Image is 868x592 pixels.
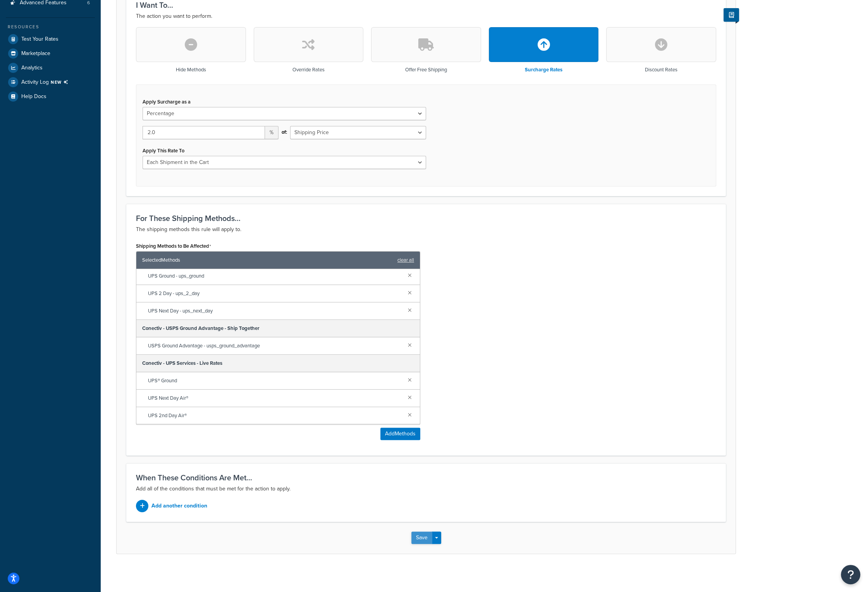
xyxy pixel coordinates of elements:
h3: For These Shipping Methods... [136,214,716,223]
h3: I Want To... [136,1,716,9]
span: UPS 2nd Day Air® [148,410,402,421]
span: of: [282,127,287,138]
a: Help Docs [6,90,95,104]
span: % [265,126,278,139]
span: NEW [51,79,71,85]
h3: Hide Methods [176,67,206,72]
a: Analytics [6,61,95,75]
button: Show Help Docs [724,8,739,22]
span: Selected Methods [142,255,394,266]
h3: Surcharge Rates [525,67,562,72]
div: Conectiv - UPS Services - Live Rates [136,355,420,372]
button: Save [411,532,432,544]
span: UPS Next Day Air® [148,393,402,404]
button: AddMethods [380,428,420,440]
span: UPS Ground - ups_ground [148,271,402,281]
span: UPS® Ground [148,375,402,386]
span: Help Docs [21,93,46,100]
h3: When These Conditions Are Met... [136,473,716,482]
p: The action you want to perform. [136,12,716,21]
div: Resources [6,24,95,30]
span: USPS Ground Advantage - usps_ground_advantage [148,340,402,351]
label: Apply This Rate To [143,148,184,154]
h3: Override Rates [292,67,325,72]
span: Analytics [21,65,43,71]
button: Open Resource Center [841,565,860,584]
a: Activity LogNEW [6,75,95,89]
a: clear all [397,255,414,266]
a: Test Your Rates [6,32,95,46]
p: Add all of the conditions that must be met for the action to apply. [136,484,716,494]
h3: Discount Rates [645,67,677,72]
div: Conectiv - USPS Ground Advantage - Ship Together [136,320,420,337]
p: Add another condition [151,501,207,511]
span: Marketplace [21,50,50,57]
a: Marketplace [6,47,95,60]
span: Test Your Rates [21,36,58,43]
span: UPS 2 Day - ups_2_day [148,288,402,299]
p: The shipping methods this rule will apply to. [136,225,716,234]
label: Shipping Methods to Be Affected [136,243,211,249]
span: Activity Log [21,77,71,87]
label: Apply Surcharge as a [143,99,191,105]
h3: Offer Free Shipping [405,67,447,72]
span: UPS Next Day - ups_next_day [148,305,402,316]
li: [object Object] [6,75,95,89]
